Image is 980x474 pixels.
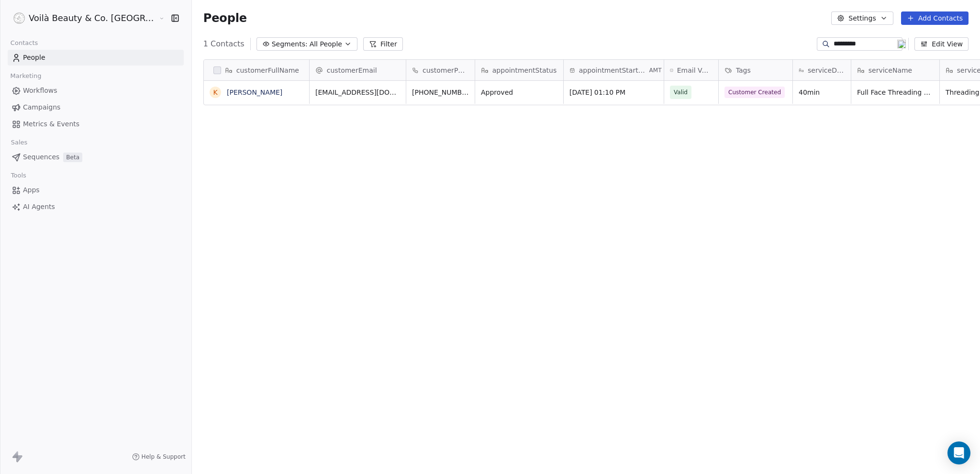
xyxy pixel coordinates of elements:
span: Full Face Threading With Eyebrow [857,88,934,97]
a: SequencesBeta [8,149,184,165]
span: Approved [481,88,557,97]
span: Segments: [272,39,308,49]
span: Valid [674,88,688,97]
a: Workflows [8,83,184,99]
span: Marketing [6,69,45,83]
span: [DATE] 01:10 PM [569,88,658,97]
span: customerFullName [236,66,299,75]
a: Apps [8,182,184,198]
span: AI Agents [23,202,55,212]
div: customerPhone [406,60,475,80]
a: Campaigns [8,99,184,115]
span: [PHONE_NUMBER] [412,88,469,97]
div: customerEmail [310,60,406,80]
span: Sales [7,135,32,150]
button: Settings [831,11,893,25]
span: Tags [736,66,751,75]
span: Sequences [23,152,59,162]
span: Email Verification Status [677,66,713,75]
div: Tags [719,60,792,80]
button: Voilà Beauty & Co. [GEOGRAPHIC_DATA] [11,10,152,26]
span: [EMAIL_ADDRESS][DOMAIN_NAME] [315,88,400,97]
a: Metrics & Events [8,116,184,132]
span: Metrics & Events [23,119,79,129]
a: Help & Support [132,453,186,461]
div: customerFullName [204,60,309,80]
button: Add Contacts [901,11,969,25]
span: People [203,11,247,25]
span: 40min [799,88,845,97]
img: Voila_Beauty_And_Co_Logo.png [13,12,25,24]
span: serviceName [869,66,912,75]
span: customerPhone [423,66,469,75]
span: Apps [23,185,40,195]
span: appointmentStartDateTime [579,66,647,75]
span: Customer Created [724,87,785,98]
button: Edit View [914,37,969,51]
div: serviceDuration [793,60,851,80]
div: Email Verification Status [664,60,718,80]
span: appointmentStatus [492,66,557,75]
span: Beta [63,153,82,162]
div: appointmentStartDateTimeAMT [564,60,664,80]
a: People [8,50,184,66]
div: Open Intercom Messenger [947,441,970,464]
img: 19.png [897,40,906,48]
span: customerEmail [327,66,377,75]
span: Voilà Beauty & Co. [GEOGRAPHIC_DATA] [29,12,156,24]
span: People [23,53,45,63]
span: Campaigns [23,102,60,112]
span: Tools [7,168,30,183]
span: Contacts [6,36,42,50]
span: Workflows [23,86,57,96]
div: K [213,88,217,98]
span: All People [310,39,342,49]
span: AMT [649,66,662,74]
span: serviceDuration [808,66,845,75]
div: serviceName [851,60,939,80]
div: appointmentStatus [475,60,563,80]
a: [PERSON_NAME] [227,88,282,96]
button: Filter [363,37,403,51]
a: AI Agents [8,199,184,215]
span: 1 Contacts [203,38,245,50]
div: grid [204,81,310,454]
span: Help & Support [142,453,186,461]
